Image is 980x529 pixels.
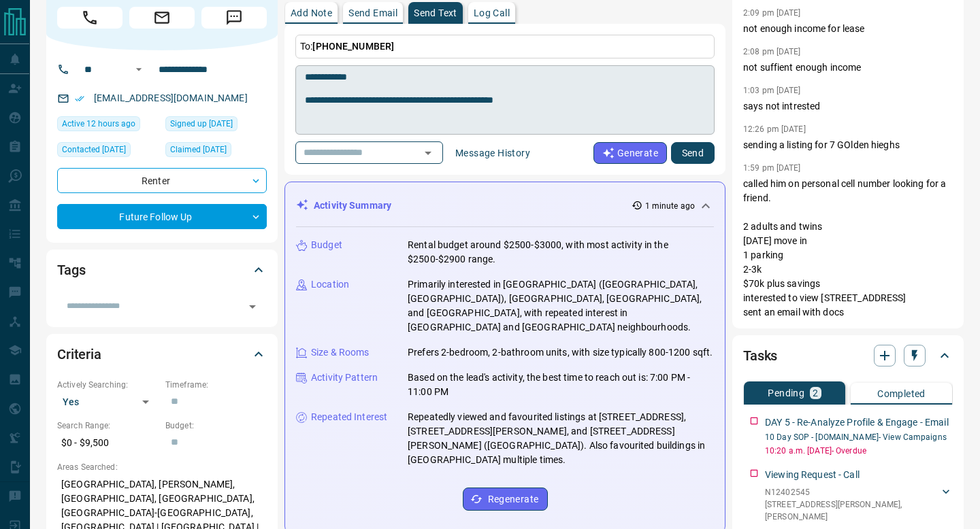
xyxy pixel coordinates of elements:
span: Contacted [DATE] [62,143,126,156]
span: Call [57,7,122,29]
button: Regenerate [463,488,548,511]
span: Message [201,7,267,29]
span: Active 12 hours ago [62,117,135,131]
button: Send [671,142,715,164]
p: Rental budget around $2500-$3000, with most activity in the $2500-$2900 range. [408,238,714,267]
p: 12:26 pm [DATE] [743,124,806,134]
div: Future Follow Up [57,204,267,229]
p: Send Email [348,8,397,18]
p: Areas Searched: [57,461,267,473]
h2: Criteria [57,343,101,365]
div: Tags [57,254,267,286]
h2: Tags [57,259,85,281]
p: Completed [877,389,926,398]
div: Renter [57,168,267,193]
p: Viewing Request - Call [765,468,860,482]
div: Tasks [743,339,953,372]
p: 1:03 pm [DATE] [743,86,801,95]
div: Activity Summary1 minute ago [296,193,714,218]
p: sending a listing for 7 GOlden hieghs [743,138,953,152]
p: 1 minute ago [645,200,695,212]
p: Search Range: [57,420,159,432]
a: [EMAIL_ADDRESS][DOMAIN_NAME] [94,92,248,103]
p: Actively Searching: [57,379,159,391]
p: [STREET_ADDRESS][PERSON_NAME] , [PERSON_NAME] [765,498,939,523]
svg: Email Verified [75,94,84,103]
button: Message History [447,142,538,164]
p: not enough income for lease [743,22,953,36]
p: Prefers 2-bedroom, 2-bathroom units, with size typically 800-1200 sqft. [408,345,713,360]
a: 10 Day SOP - [DOMAIN_NAME]- View Campaigns [765,432,947,442]
p: 2:08 pm [DATE] [743,47,801,56]
p: Budget: [165,420,267,432]
p: says not intrested [743,99,953,114]
p: $0 - $9,500 [57,432,159,454]
span: Claimed [DATE] [170,143,227,156]
button: Open [419,143,438,163]
p: N12402545 [765,486,939,498]
button: Open [243,297,262,316]
p: Timeframe: [165,379,267,391]
span: Signed up [DATE] [170,117,233,131]
p: To: [295,35,715,58]
div: Yes [57,391,159,413]
p: called him on personal cell number looking for a friend. 2 adults and twins [DATE] move in 1 park... [743,177,953,320]
p: Location [311,277,349,292]
p: 2 [813,388,818,398]
p: 10:20 a.m. [DATE] - Overdue [765,445,953,457]
button: Generate [593,142,667,164]
div: Sat Oct 11 2025 [57,142,159,161]
p: Pending [768,388,804,398]
p: Based on the lead's activity, the best time to reach out is: 7:00 PM - 11:00 PM [408,371,714,399]
p: Add Note [291,8,332,18]
div: Mon Jul 08 2024 [165,142,267,161]
p: 2:09 pm [DATE] [743,8,801,18]
p: not suffient enough income [743,61,953,75]
p: Repeatedly viewed and favourited listings at [STREET_ADDRESS], [STREET_ADDRESS][PERSON_NAME], and... [408,410,714,467]
h2: Tasks [743,345,777,366]
span: Email [129,7,195,29]
div: Mon Oct 13 2025 [57,116,159,135]
div: Criteria [57,338,267,371]
p: Activity Summary [314,199,391,213]
p: Activity Pattern [311,371,378,385]
p: Log Call [474,8,510,18]
p: DAY 5 - Re-Analyze Profile & Engage - Email [765,415,949,430]
p: 1:59 pm [DATE] [743,163,801,173]
p: Primarily interested in [GEOGRAPHIC_DATA] ([GEOGRAPHIC_DATA], [GEOGRAPHIC_DATA]), [GEOGRAPHIC_DAT... [408,277,714,335]
button: Open [131,61,147,78]
p: Repeated Interest [311,410,387,424]
div: Sun Aug 29 2021 [165,116,267,135]
p: Send Text [414,8,457,18]
div: N12402545[STREET_ADDRESS][PERSON_NAME],[PERSON_NAME] [765,483,953,526]
p: Budget [311,238,342,252]
p: Size & Rooms [311,345,370,360]
span: [PHONE_NUMBER] [312,41,394,52]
